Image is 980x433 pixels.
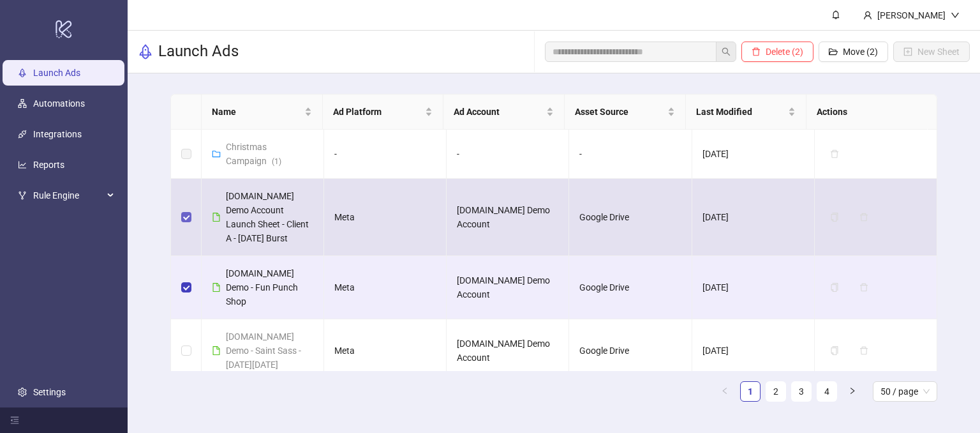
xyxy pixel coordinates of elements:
span: [DOMAIN_NAME] Demo - Saint Sass - [DATE][DATE] [226,331,301,370]
span: rocket [138,44,153,59]
div: Page Size [873,381,937,402]
td: Meta [324,256,447,319]
li: Previous Page [715,381,735,402]
a: Settings [33,387,66,397]
span: file [212,213,221,222]
td: - [447,130,569,179]
span: [DOMAIN_NAME] Demo Account Launch Sheet - Client A - [DATE] Burst [226,191,309,243]
span: Christmas Campaign [226,142,281,166]
span: Move (2) [843,47,878,57]
span: Ad Platform [333,105,423,119]
th: Actions [806,95,928,130]
td: [DOMAIN_NAME] Demo Account [447,179,569,256]
span: [DOMAIN_NAME] Demo - Fun Punch Shop [226,268,298,307]
td: Google Drive [569,256,692,319]
a: 3 [792,382,811,401]
li: 1 [740,381,761,402]
td: - [569,130,692,179]
td: Meta [324,319,447,383]
td: [DATE] [692,256,815,319]
li: 3 [791,381,812,402]
th: Name [202,95,323,130]
span: down [951,11,960,20]
span: Asset Source [575,105,665,119]
span: menu-fold [10,416,19,425]
h3: Launch Ads [158,42,239,62]
span: bell [831,10,840,19]
a: 1 [741,382,760,401]
button: left [715,381,735,402]
a: Integrations [33,130,82,140]
th: Last Modified [686,95,807,130]
li: 2 [766,381,786,402]
td: - [324,130,447,179]
th: Ad Account [443,95,565,130]
td: [DATE] [692,179,815,256]
button: right [842,381,863,402]
span: Rule Engine [33,183,103,209]
span: fork [18,192,27,201]
th: Asset Source [565,95,686,130]
td: [DATE] [692,130,815,179]
span: Name [212,105,302,119]
th: Ad Platform [323,95,444,130]
span: left [721,387,729,395]
button: Delete (2) [741,42,813,62]
a: Reports [33,160,64,171]
td: Meta [324,179,447,256]
span: Delete (2) [766,47,803,57]
td: Google Drive [569,179,692,256]
span: Last Modified [696,105,786,119]
div: [PERSON_NAME] [872,8,951,22]
td: [DATE] [692,319,815,383]
span: Ad Account [454,105,544,119]
a: Launch Ads [33,68,80,79]
button: New Sheet [893,42,970,62]
li: Next Page [842,381,863,402]
span: user [863,11,872,20]
a: 2 [766,382,785,401]
td: Google Drive [569,319,692,383]
span: file [212,283,221,292]
a: 4 [817,382,836,401]
span: file [212,346,221,355]
li: 4 [817,381,837,402]
span: right [849,387,856,395]
a: Automations [33,99,85,109]
span: folder-open [829,47,838,56]
span: folder [212,149,221,158]
button: Move (2) [819,42,888,62]
span: ( 1 ) [272,157,281,166]
td: [DOMAIN_NAME] Demo Account [447,256,569,319]
td: [DOMAIN_NAME] Demo Account [447,319,569,383]
span: delete [752,47,761,56]
span: 50 / page [880,382,930,401]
